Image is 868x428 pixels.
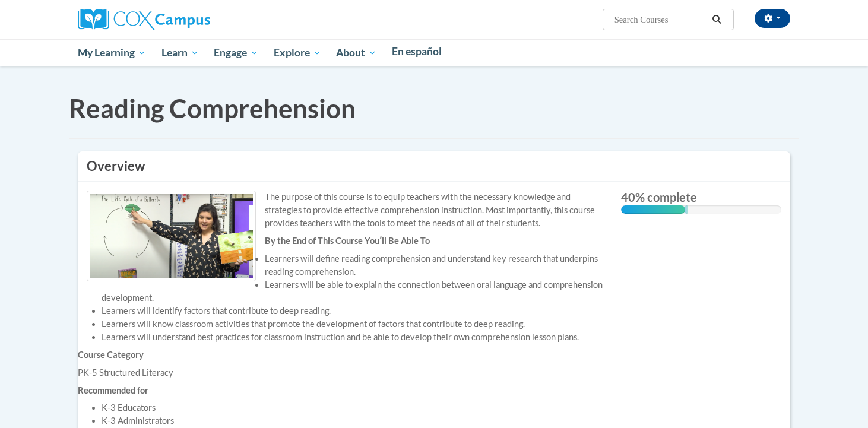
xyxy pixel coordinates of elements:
[102,401,612,414] li: K-3 Educators
[102,318,612,331] li: Learners will know classroom activities that promote the development of factors that contribute t...
[87,191,603,230] div: The purpose of this course is to equip teachers with the necessary knowledge and strategies to pr...
[87,191,256,281] img: Course logo image
[621,205,685,214] div: 40% complete
[60,39,808,66] div: Main menu
[102,252,612,278] li: Learners will define reading comprehension and understand key research that underpins reading com...
[78,9,210,30] img: Cox Campus
[78,366,612,379] div: PK-5 Structured Literacy
[712,15,723,24] i: 
[384,39,449,64] a: En español
[755,9,790,28] button: Account Settings
[102,278,612,305] li: Learners will be able to explain the connection between oral language and comprehension development.
[78,236,612,246] h6: By the End of This Course Youʹll Be Able To
[336,46,376,60] span: About
[102,331,612,344] li: Learners will understand best practices for classroom instruction and be able to develop their ow...
[87,157,781,176] h3: Overview
[621,191,781,204] label: 40% complete
[392,45,442,58] span: En español
[102,414,612,427] li: K-3 Administrators
[69,93,356,123] span: Reading Comprehension
[329,39,385,66] a: About
[78,46,146,60] span: My Learning
[161,46,199,60] span: Learn
[154,39,207,66] a: Learn
[685,205,688,214] div: 0.001%
[708,12,726,27] button: Search
[274,46,321,60] span: Explore
[78,14,210,24] a: Cox Campus
[613,12,708,27] input: Search Courses
[70,39,154,66] a: My Learning
[214,46,258,60] span: Engage
[102,305,612,318] li: Learners will identify factors that contribute to deep reading.
[206,39,266,66] a: Engage
[78,385,612,396] h6: Recommended for
[266,39,329,66] a: Explore
[78,350,612,360] h6: Course Category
